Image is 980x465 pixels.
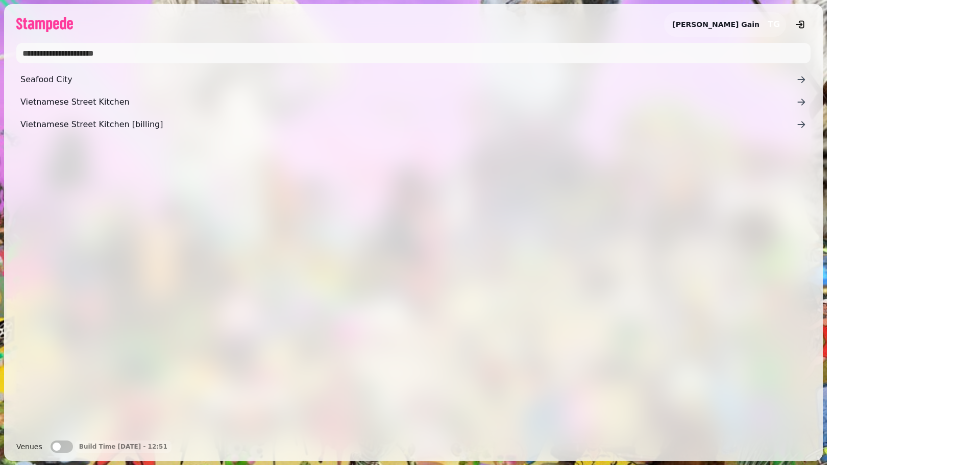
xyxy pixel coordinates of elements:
[16,114,811,135] a: Vietnamese Street Kitchen [billing]
[16,17,73,32] img: logo
[672,19,759,30] h2: [PERSON_NAME] Gain
[16,92,811,112] a: Vietnamese Street Kitchen
[79,443,167,451] p: Build Time [DATE] - 12:51
[20,96,796,108] span: Vietnamese Street Kitchen
[768,20,780,29] span: TG
[16,69,811,90] a: Seafood City
[20,118,796,131] span: Vietnamese Street Kitchen [billing]
[16,440,42,453] label: Venues
[790,14,811,35] button: logout
[20,74,796,86] span: Seafood City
